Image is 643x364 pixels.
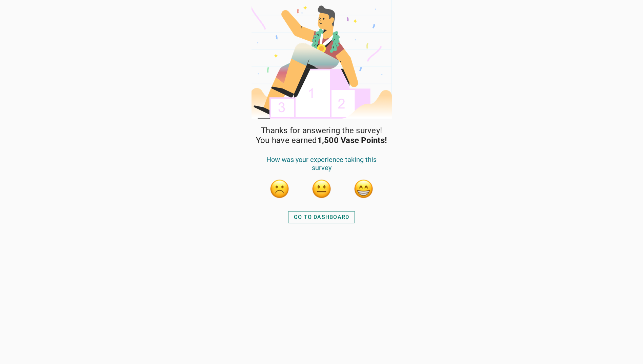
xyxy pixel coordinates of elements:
span: Thanks for answering the survey! [261,126,382,136]
strong: 1,500 Vase Points! [317,136,387,145]
button: GO TO DASHBOARD [288,211,355,223]
div: GO TO DASHBOARD [294,213,349,221]
span: You have earned [256,136,387,145]
div: How was your experience taking this survey [259,156,385,179]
